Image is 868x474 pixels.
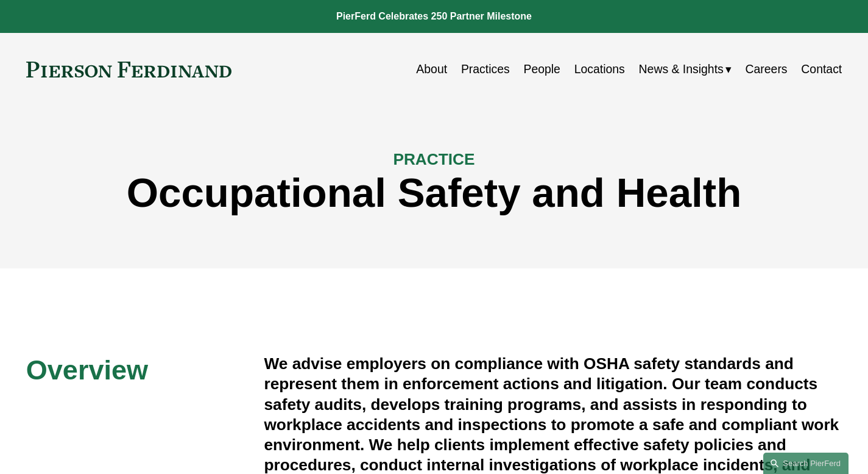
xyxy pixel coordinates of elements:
span: Overview [26,354,148,386]
a: Search this site [763,453,849,474]
span: News & Insights [639,59,724,80]
h1: Occupational Safety and Health [26,170,842,217]
a: About [416,57,447,81]
a: People [523,57,560,81]
a: Practices [461,57,510,81]
a: folder dropdown [639,57,732,81]
a: Locations [574,57,625,81]
a: Contact [801,57,842,81]
span: PRACTICE [393,150,475,168]
a: Careers [746,57,788,81]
